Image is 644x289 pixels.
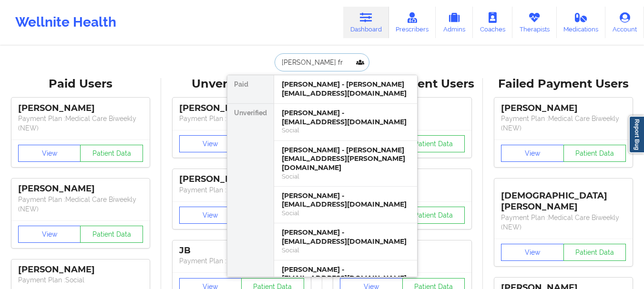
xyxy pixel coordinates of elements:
p: Payment Plan : Unmatched Plan [179,114,304,123]
div: [PERSON_NAME] [179,103,304,114]
div: [PERSON_NAME] [18,264,143,275]
a: Coaches [473,7,512,38]
div: Failed Payment Users [490,77,637,91]
div: Paid [227,75,274,104]
a: Dashboard [343,7,389,38]
div: Social [282,209,409,217]
a: Account [605,7,644,38]
button: Patient Data [563,145,626,162]
button: View [179,135,242,152]
button: View [18,145,81,162]
div: [PERSON_NAME] [501,103,626,114]
div: [PERSON_NAME] - [EMAIL_ADDRESS][DOMAIN_NAME] [282,191,409,209]
div: [PERSON_NAME] - [EMAIL_ADDRESS][DOMAIN_NAME] [282,228,409,246]
p: Payment Plan : Medical Care Biweekly (NEW) [18,195,143,214]
button: Patient Data [563,244,626,261]
div: [PERSON_NAME] - [PERSON_NAME][EMAIL_ADDRESS][PERSON_NAME][DOMAIN_NAME] [282,146,409,172]
button: View [18,226,81,243]
div: [DEMOGRAPHIC_DATA][PERSON_NAME] [501,183,626,212]
div: Social [282,246,409,254]
button: Patient Data [402,207,465,224]
p: Payment Plan : Social [18,275,143,285]
p: Payment Plan : Unmatched Plan [179,185,304,195]
div: [PERSON_NAME] - [PERSON_NAME][EMAIL_ADDRESS][DOMAIN_NAME] [282,80,409,98]
a: Therapists [512,7,557,38]
div: [PERSON_NAME] [18,183,143,194]
div: Social [282,126,409,134]
p: Payment Plan : Medical Care Biweekly (NEW) [501,114,626,133]
div: Social [282,172,409,180]
button: Patient Data [80,226,143,243]
div: [PERSON_NAME] [179,174,304,185]
div: [PERSON_NAME] [18,103,143,114]
a: Medications [557,7,606,38]
button: Patient Data [402,135,465,152]
button: View [501,244,564,261]
button: View [501,145,564,162]
p: Payment Plan : Medical Care Biweekly (NEW) [18,114,143,133]
a: Report Bug [629,116,644,153]
div: [PERSON_NAME] - [EMAIL_ADDRESS][DOMAIN_NAME] [282,265,409,283]
div: JB [179,245,304,256]
div: Unverified Users [168,77,316,91]
p: Payment Plan : Medical Care Biweekly (NEW) [501,213,626,232]
div: Paid Users [7,77,154,91]
button: Patient Data [80,145,143,162]
div: [PERSON_NAME] - [EMAIL_ADDRESS][DOMAIN_NAME] [282,109,409,126]
p: Payment Plan : Unmatched Plan [179,256,304,266]
button: View [179,207,242,224]
a: Prescribers [389,7,436,38]
a: Admins [436,7,473,38]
